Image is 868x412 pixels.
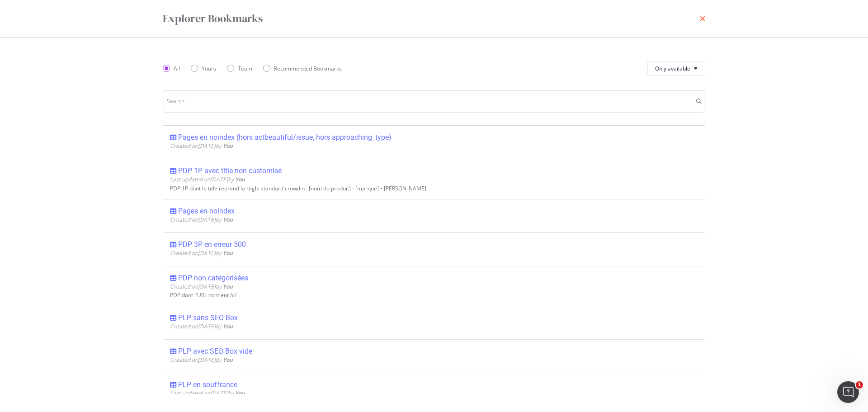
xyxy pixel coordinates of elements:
[238,65,252,72] div: Team
[263,65,342,72] div: Recommended Bookmarks
[170,249,233,257] span: Created on [DATE] by
[700,11,705,26] div: times
[170,216,233,223] span: Created on [DATE] by
[223,216,233,223] b: You
[178,347,252,356] div: PLP avec SEO Box vide
[178,133,392,142] div: Pages en noindex (hors actbeautiful/issue, hors approaching_type)
[170,185,698,192] div: PDP 1P dont le title reprend la règle standard crowdin : [nom du produit] - [marque] • [PERSON_NAME]
[191,65,216,72] div: Yours
[178,313,238,322] div: PLP sans SEO Box
[170,356,233,364] span: Created on [DATE] by
[655,65,690,72] span: Only available
[174,65,180,72] div: All
[223,249,233,257] b: You
[274,65,342,72] div: Recommended Bookmarks
[235,389,245,397] b: You
[178,380,237,389] div: PLP en souffrance
[227,65,252,72] div: Team
[163,65,180,72] div: All
[178,207,235,216] div: Pages en noindex
[178,240,246,249] div: PDP 3P en erreur 500
[178,274,248,283] div: PDP non catégorisées
[223,356,233,364] b: You
[647,61,705,76] button: Only available
[170,175,245,183] span: Last updated on [DATE] by
[163,90,705,113] input: Search
[235,175,245,183] b: You
[178,166,282,175] div: PDP 1P avec title non customisé
[170,142,233,150] span: Created on [DATE] by
[163,11,263,26] div: Explorer Bookmarks
[837,381,859,403] iframe: Intercom live chat
[223,283,233,290] b: You
[170,283,233,290] span: Created on [DATE] by
[223,142,233,150] b: You
[170,292,698,298] div: PDP dont l'URL contient /c/
[856,381,863,388] span: 1
[223,322,233,330] b: You
[170,389,245,397] span: Last updated on [DATE] by
[202,65,216,72] div: Yours
[170,322,233,330] span: Created on [DATE] by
